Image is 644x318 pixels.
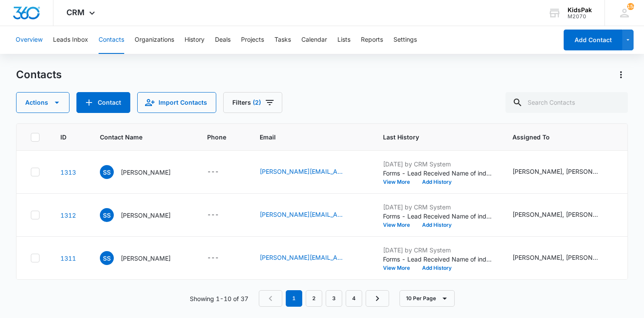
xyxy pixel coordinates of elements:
[100,251,114,265] span: SS
[185,26,205,54] button: History
[260,132,350,142] span: Email
[66,8,85,17] span: CRM
[100,165,114,179] span: SS
[260,253,347,262] a: [PERSON_NAME][EMAIL_ADDRESS][DOMAIN_NAME]
[512,253,615,263] div: Assigned To - Pat Johnson, Stan Seago - Select to Edit Field
[100,132,174,142] span: Contact Name
[207,167,219,177] div: ---
[16,68,62,81] h1: Contacts
[100,208,114,222] span: SS
[306,290,322,307] a: Page 2
[627,3,634,10] div: notifications count
[614,68,628,82] button: Actions
[383,169,492,178] p: Forms - Lead Received Name of individual submitting this request: [PERSON_NAME] Email: [PERSON_NA...
[53,26,88,54] button: Leads Inbox
[627,3,634,10] span: 154
[505,92,628,113] input: Search Contacts
[416,265,458,271] button: Add History
[207,253,219,263] div: ---
[383,212,492,221] p: Forms - Lead Received Name of individual submitting this request: [PERSON_NAME] Email: [PERSON_NA...
[16,92,69,113] button: Actions
[416,222,458,228] button: Add History
[400,290,455,307] button: 10 Per Page
[366,290,389,307] a: Next Page
[215,26,231,54] button: Deals
[259,290,389,307] nav: Pagination
[100,251,186,265] div: Contact Name - Stan Seago - Select to Edit Field
[383,265,416,271] button: View More
[512,210,599,219] div: [PERSON_NAME], [PERSON_NAME]
[301,26,327,54] button: Calendar
[416,179,458,185] button: Add History
[260,210,362,220] div: Email - stan@kidspak.org - Select to Edit Field
[512,132,602,142] span: Assigned To
[260,167,362,177] div: Email - stan@kidspak.org - Select to Edit Field
[100,208,186,222] div: Contact Name - Stan Seago - Select to Edit Field
[393,26,417,54] button: Settings
[260,253,362,263] div: Email - stan@kidspak.org - Select to Edit Field
[361,26,383,54] button: Reports
[564,30,622,50] button: Add Contact
[207,210,234,220] div: Phone - - Select to Edit Field
[383,202,492,212] p: [DATE] by CRM System
[512,210,615,220] div: Assigned To - Pat Johnson, Stan Seago - Select to Edit Field
[383,159,492,169] p: [DATE] by CRM System
[190,294,248,303] p: Showing 1-10 of 37
[326,290,342,307] a: Page 3
[16,26,43,54] button: Overview
[207,167,234,177] div: Phone - - Select to Edit Field
[286,290,302,307] em: 1
[100,165,186,179] div: Contact Name - Stan Seago - Select to Edit Field
[512,253,599,262] div: [PERSON_NAME], [PERSON_NAME]
[60,132,66,142] span: ID
[207,253,234,263] div: Phone - - Select to Edit Field
[241,26,264,54] button: Projects
[60,212,76,219] a: Navigate to contact details page for Stan Seago
[76,92,130,113] button: Add Contact
[121,254,171,263] p: [PERSON_NAME]
[260,167,347,176] a: [PERSON_NAME][EMAIL_ADDRESS][DOMAIN_NAME]
[60,169,76,176] a: Navigate to contact details page for Stan Seago
[274,26,291,54] button: Tasks
[223,92,282,113] button: Filters
[383,222,416,228] button: View More
[207,132,226,142] span: Phone
[512,167,599,176] div: [PERSON_NAME], [PERSON_NAME]
[568,13,592,20] div: account id
[253,99,261,106] span: (2)
[137,92,216,113] button: Import Contacts
[121,211,171,220] p: [PERSON_NAME]
[383,132,479,142] span: Last History
[383,245,492,255] p: [DATE] by CRM System
[512,167,615,177] div: Assigned To - Pat Johnson, Stan Seago - Select to Edit Field
[207,210,219,220] div: ---
[260,210,347,219] a: [PERSON_NAME][EMAIL_ADDRESS][DOMAIN_NAME]
[346,290,362,307] a: Page 4
[60,255,76,262] a: Navigate to contact details page for Stan Seago
[135,26,174,54] button: Organizations
[99,26,124,54] button: Contacts
[383,179,416,185] button: View More
[121,168,171,177] p: [PERSON_NAME]
[383,255,492,264] p: Forms - Lead Received Name of individual submitting this request: [PERSON_NAME] Email: [PERSON_NA...
[568,7,592,13] div: account name
[337,26,350,54] button: Lists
